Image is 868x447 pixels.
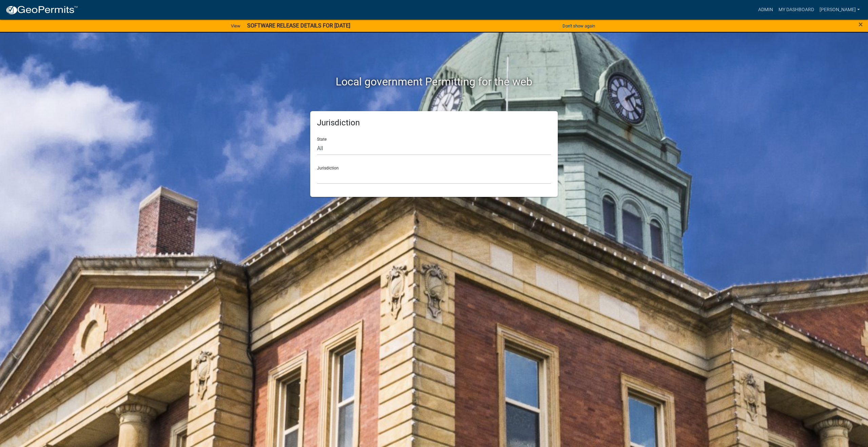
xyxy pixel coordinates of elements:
[755,3,776,16] a: Admin
[246,75,622,88] h2: Local government Permitting for the web
[859,20,863,29] span: ×
[247,22,350,29] strong: SOFTWARE RELEASE DETAILS FOR [DATE]
[776,3,817,16] a: My Dashboard
[859,20,863,28] button: Close
[560,20,598,32] button: Don't show again
[317,118,551,128] h5: Jurisdiction
[817,3,863,16] a: [PERSON_NAME]
[228,20,243,32] a: View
